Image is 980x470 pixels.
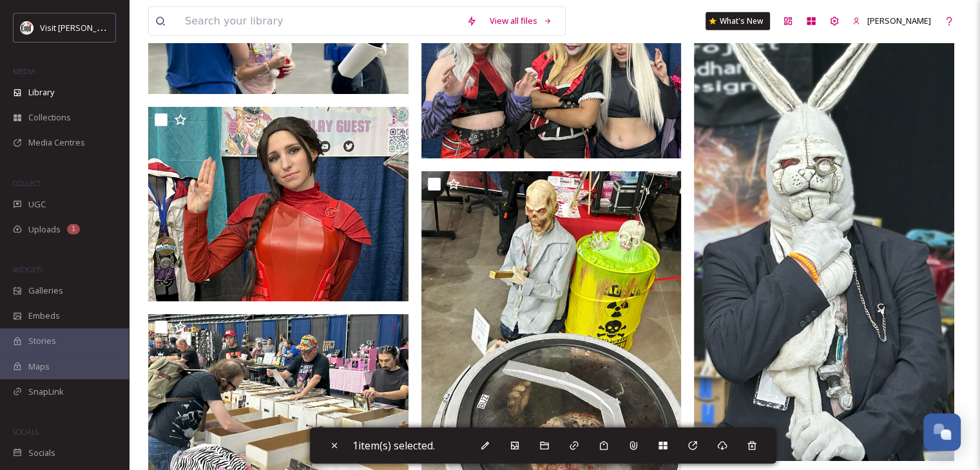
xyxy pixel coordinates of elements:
[846,8,937,33] a: [PERSON_NAME]
[13,427,39,437] span: SOCIALS
[67,224,80,234] div: 1
[148,106,408,301] img: 2025 Enid Comic Con 20.png
[28,386,64,398] span: SnapLink
[13,66,35,76] span: MEDIA
[28,335,56,347] span: Stories
[178,7,460,35] input: Search your library
[352,438,435,453] span: 1 item(s) selected.
[21,21,34,34] img: visitenid_logo.jpeg
[28,223,61,236] span: Uploads
[40,21,122,33] span: Visit [PERSON_NAME]
[28,198,46,211] span: UGC
[706,12,770,30] a: What's New
[28,86,54,99] span: Library
[28,136,85,149] span: Media Centres
[13,178,41,188] span: COLLECT
[28,310,60,322] span: Embeds
[28,285,63,297] span: Galleries
[28,447,55,459] span: Socials
[13,265,43,274] span: WIDGETS
[28,361,50,373] span: Maps
[923,413,961,451] button: Open Chat
[867,15,931,26] span: [PERSON_NAME]
[28,111,71,124] span: Collections
[483,8,559,33] a: View all files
